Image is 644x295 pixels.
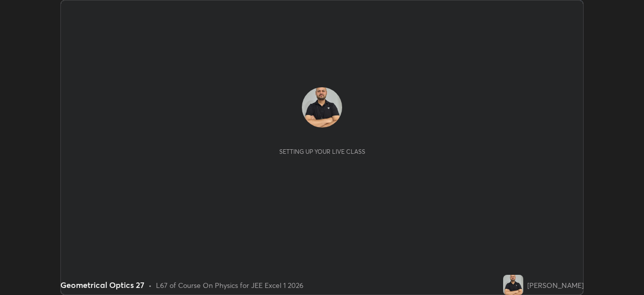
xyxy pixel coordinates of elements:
[279,148,365,155] div: Setting up your live class
[156,280,303,290] div: L67 of Course On Physics for JEE Excel 1 2026
[148,280,152,290] div: •
[503,275,523,295] img: 88abb398c7ca4b1491dfe396cc999ae1.jpg
[302,87,342,128] img: 88abb398c7ca4b1491dfe396cc999ae1.jpg
[60,279,144,291] div: Geometrical Optics 27
[527,280,584,290] div: [PERSON_NAME]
